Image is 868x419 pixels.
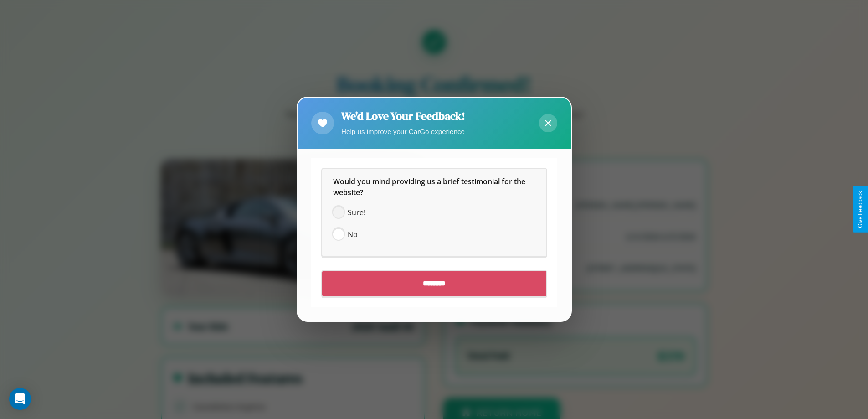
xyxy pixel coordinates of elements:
span: Would you mind providing us a brief testimonial for the website? [333,177,527,198]
span: Sure! [348,207,365,218]
p: Help us improve your CarGo experience [341,125,465,138]
span: No [348,229,358,240]
div: Give Feedback [857,191,863,228]
h2: We'd Love Your Feedback! [341,109,465,124]
div: Open Intercom Messenger [9,388,31,410]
